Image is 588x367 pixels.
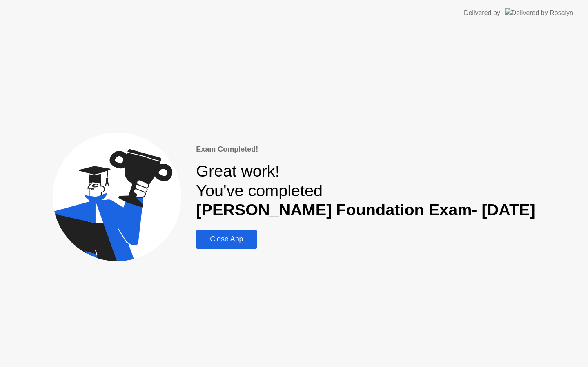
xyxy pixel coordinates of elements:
div: Close App [198,235,254,243]
div: Delivered by [464,8,500,18]
button: Close App [196,230,257,249]
b: [PERSON_NAME] Foundation Exam- [DATE] [196,201,535,219]
div: Exam Completed! [196,144,535,155]
div: Great work! You've completed [196,161,535,220]
img: Delivered by Rosalyn [505,8,573,18]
